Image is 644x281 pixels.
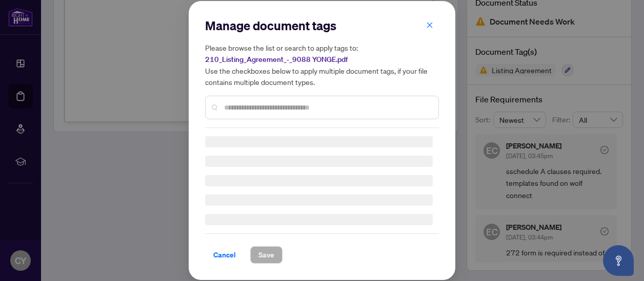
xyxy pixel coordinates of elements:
button: Open asap [603,245,634,276]
span: 210_Listing_Agreement_-_9088 YONGE.pdf [205,55,348,64]
button: Cancel [205,246,244,264]
span: close [426,21,433,29]
h2: Manage document tags [205,17,439,34]
h5: Please browse the list or search to apply tags to: Use the checkboxes below to apply multiple doc... [205,42,439,88]
span: Cancel [213,247,236,263]
button: Save [250,246,283,264]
